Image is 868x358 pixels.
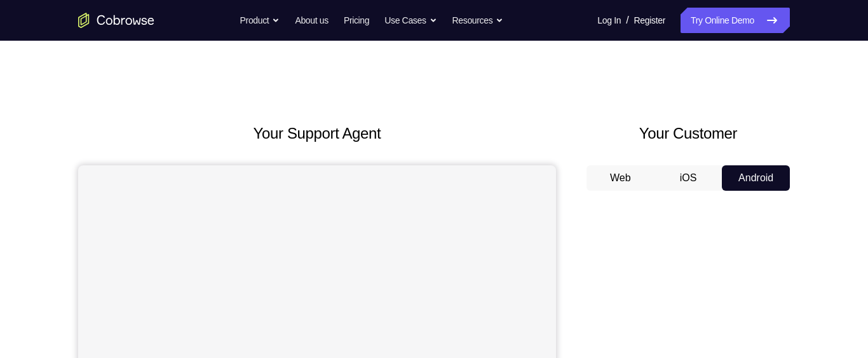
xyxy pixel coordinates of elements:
a: About us [295,8,328,33]
a: Go to the home page [78,13,154,28]
a: Register [634,8,665,33]
a: Try Online Demo [681,8,790,33]
button: Use Cases [384,8,437,33]
button: Resources [452,8,504,33]
h2: Your Support Agent [78,122,556,145]
button: Product [240,8,280,33]
a: Log In [597,8,621,33]
button: Android [722,165,790,191]
h2: Your Customer [587,122,790,145]
span: / [626,13,628,28]
button: Web [587,165,654,191]
a: Pricing [344,8,369,33]
button: iOS [654,165,722,191]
